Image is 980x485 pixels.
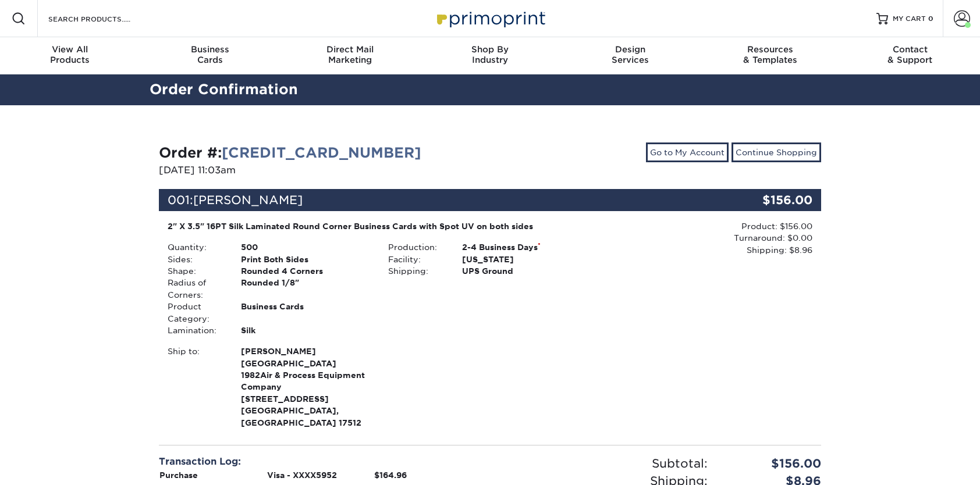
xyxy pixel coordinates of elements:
[168,220,592,232] div: 2" X 3.5" 16PT Silk Laminated Round Corner Business Cards with Spot UV on both sides
[159,254,232,265] div: Sides:
[280,44,420,55] span: Direct Mail
[453,241,601,253] div: 2-4 Business Days
[490,455,716,472] div: Subtotal:
[420,44,560,55] span: Shop By
[560,37,700,74] a: DesignServices
[159,455,481,469] div: Transaction Log:
[700,44,840,55] span: Resources
[159,163,481,177] p: [DATE] 11:03am
[232,301,379,324] div: Business Cards
[432,6,548,31] img: Primoprint
[159,345,232,429] div: Ship to:
[700,37,840,74] a: Resources& Templates
[141,79,839,101] h2: Order Confirmation
[140,37,280,74] a: BusinessCards
[601,220,812,256] div: Product: $156.00 Turnaround: $0.00 Shipping: $8.96
[374,470,407,480] strong: $164.96
[159,189,711,211] div: 001:
[232,241,379,253] div: 500
[280,44,420,65] div: Marketing
[732,142,821,162] a: Continue Shopping
[420,37,560,74] a: Shop ByIndustry
[716,455,830,472] div: $156.00
[241,345,371,427] strong: [GEOGRAPHIC_DATA], [GEOGRAPHIC_DATA] 17512
[159,144,421,161] strong: Order #:
[241,345,371,369] span: [PERSON_NAME][GEOGRAPHIC_DATA]
[222,144,421,161] a: [CREDIT_CARD_NUMBER]
[893,14,926,24] span: MY CART
[379,241,453,253] div: Production:
[193,193,303,207] span: [PERSON_NAME]
[159,265,232,277] div: Shape:
[140,44,280,55] span: Business
[159,241,232,253] div: Quantity:
[241,393,371,405] span: [STREET_ADDRESS]
[159,277,232,301] div: Radius of Corners:
[47,12,161,26] input: SEARCH PRODUCTS.....
[241,369,371,393] span: 1982Air & Process Equipment Company
[420,44,560,65] div: Industry
[453,265,601,277] div: UPS Ground
[700,44,840,65] div: & Templates
[840,44,980,65] div: & Support
[453,254,601,265] div: [US_STATE]
[232,265,379,277] div: Rounded 4 Corners
[560,44,700,65] div: Services
[379,265,453,277] div: Shipping:
[840,44,980,55] span: Contact
[646,142,729,162] a: Go to My Account
[840,37,980,74] a: Contact& Support
[379,254,453,265] div: Facility:
[560,44,700,55] span: Design
[267,470,337,480] strong: Visa - XXXX5952
[159,324,232,336] div: Lamination:
[232,254,379,265] div: Print Both Sides
[159,470,198,480] strong: Purchase
[280,37,420,74] a: Direct MailMarketing
[711,189,821,211] div: $156.00
[159,301,232,324] div: Product Category:
[140,44,280,65] div: Cards
[928,15,933,23] span: 0
[232,324,379,336] div: Silk
[232,277,379,301] div: Rounded 1/8"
